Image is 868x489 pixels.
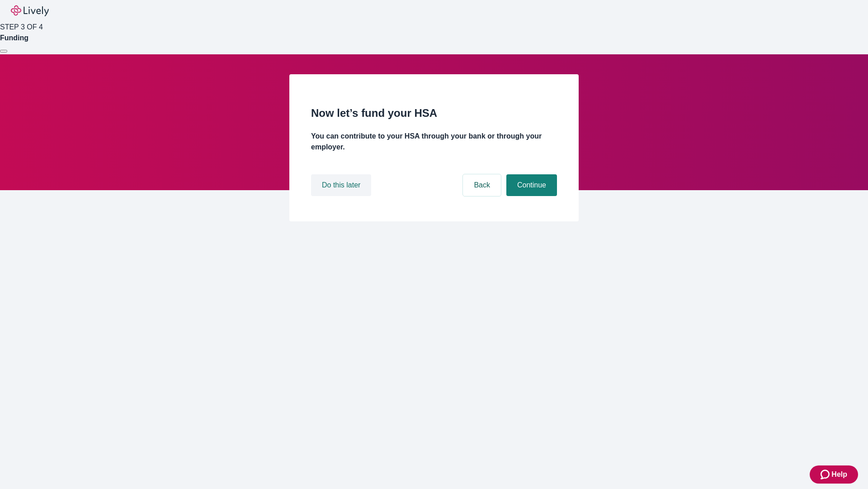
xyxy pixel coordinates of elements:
[11,5,49,16] img: Lively
[831,469,847,480] span: Help
[463,174,501,196] button: Back
[810,465,858,484] button: Zendesk support iconHelp
[311,174,371,196] button: Do this later
[821,469,831,480] svg: Zendesk support icon
[311,131,557,153] h4: You can contribute to your HSA through your bank or through your employer.
[311,105,557,121] h2: Now let’s fund your HSA
[506,174,557,196] button: Continue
